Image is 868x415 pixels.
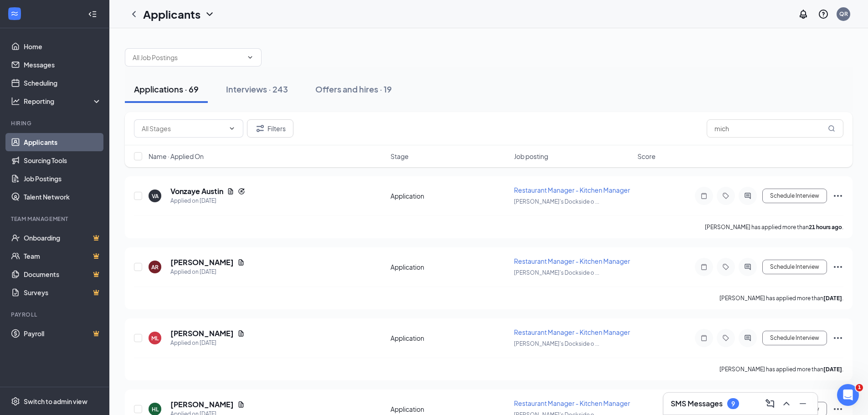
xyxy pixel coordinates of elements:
div: Application [390,333,508,343]
div: Reporting [24,97,102,106]
div: AR [151,263,159,271]
div: Application [390,405,508,414]
p: [PERSON_NAME] has applied more than . [719,294,843,302]
div: Team Management [11,215,100,223]
svg: ActiveChat [742,334,753,342]
span: Job posting [514,152,548,161]
svg: Ellipses [832,333,843,343]
button: ComposeMessage [763,396,777,411]
a: SurveysCrown [24,283,102,302]
svg: Settings [11,397,20,406]
span: [PERSON_NAME]'s Dockside o ... [514,198,599,205]
button: Schedule Interview [762,189,827,203]
span: Stage [390,152,409,161]
div: HL [152,405,159,413]
b: 21 hours ago [809,224,842,231]
div: QR [839,10,848,18]
svg: ActiveChat [742,263,753,271]
a: OnboardingCrown [24,229,102,247]
svg: ActiveChat [742,192,753,200]
button: Minimize [796,396,810,411]
svg: ChevronUp [781,398,792,409]
svg: Notifications [798,9,809,20]
div: Application [390,191,508,200]
h5: [PERSON_NAME] [170,257,234,267]
h5: Vonzaye Austin [170,186,223,196]
svg: Reapply [238,188,245,195]
p: [PERSON_NAME] has applied more than . [705,223,843,231]
svg: Note [699,192,709,200]
svg: Tag [720,334,731,342]
svg: Analysis [11,97,20,106]
input: All Job Postings [133,52,243,62]
button: Schedule Interview [762,260,827,274]
a: Home [24,37,102,56]
div: Applied on [DATE] [170,196,245,205]
div: Applied on [DATE] [170,338,245,348]
span: Restaurant Manager - Kitchen Manager [514,399,630,407]
a: Messages [24,56,102,74]
span: Name · Applied On [149,152,204,161]
b: [DATE] [823,366,842,373]
span: [PERSON_NAME]'s Dockside o ... [514,340,599,347]
div: Applied on [DATE] [170,267,245,277]
svg: Minimize [797,398,808,409]
button: Filter Filters [247,119,293,138]
a: Job Postings [24,169,102,188]
span: Restaurant Manager - Kitchen Manager [514,257,630,265]
svg: Ellipses [832,190,843,201]
h3: SMS Messages [671,399,723,409]
a: Talent Network [24,188,102,206]
button: Schedule Interview [762,331,827,345]
svg: Note [699,263,709,271]
svg: ChevronDown [247,54,254,61]
svg: Document [227,188,234,195]
span: 1 [856,384,863,391]
span: Restaurant Manager - Kitchen Manager [514,186,630,194]
svg: Document [237,330,245,337]
span: Score [637,152,656,161]
svg: Tag [720,192,731,200]
div: Applications · 69 [134,83,199,95]
svg: ComposeMessage [765,398,776,409]
span: Restaurant Manager - Kitchen Manager [514,328,630,336]
div: 9 [731,400,735,408]
div: Interviews · 243 [226,83,288,95]
a: Sourcing Tools [24,151,102,169]
a: TeamCrown [24,247,102,265]
a: PayrollCrown [24,324,102,343]
input: Search in applications [707,119,843,138]
input: All Stages [142,123,225,133]
a: DocumentsCrown [24,265,102,283]
div: VA [152,192,159,200]
div: Payroll [11,311,100,318]
svg: WorkstreamLogo [10,9,19,18]
svg: Filter [255,123,266,134]
svg: ChevronDown [204,9,215,20]
h1: Applicants [143,6,200,22]
a: Applicants [24,133,102,151]
b: [DATE] [823,295,842,302]
svg: Document [237,401,245,408]
svg: Tag [720,263,731,271]
svg: MagnifyingGlass [828,125,835,132]
h5: [PERSON_NAME] [170,328,234,338]
h5: [PERSON_NAME] [170,400,234,410]
svg: Document [237,259,245,266]
svg: Note [699,334,709,342]
button: ChevronUp [779,396,794,411]
div: ML [151,334,159,342]
div: Offers and hires · 19 [315,83,392,95]
svg: ChevronDown [228,125,236,132]
span: [PERSON_NAME]'s Dockside o ... [514,269,599,276]
svg: Ellipses [832,261,843,272]
div: Hiring [11,119,100,127]
svg: Ellipses [832,404,843,415]
p: [PERSON_NAME] has applied more than . [719,365,843,373]
svg: Collapse [88,10,97,19]
div: Application [390,262,508,272]
svg: ChevronLeft [128,9,139,20]
a: Scheduling [24,74,102,92]
svg: QuestionInfo [818,9,829,20]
